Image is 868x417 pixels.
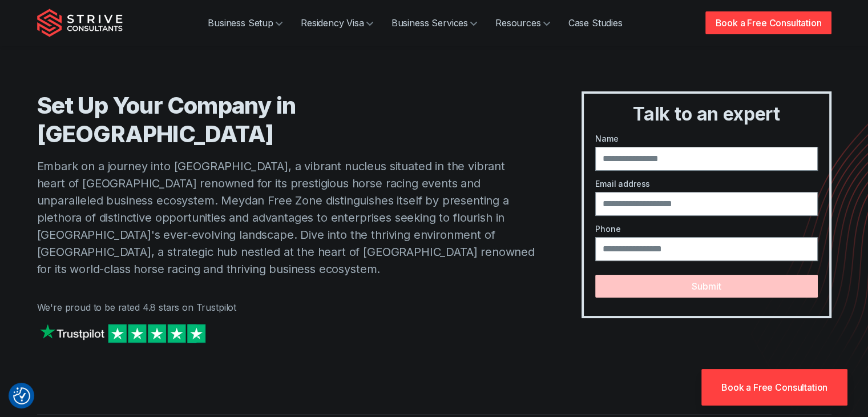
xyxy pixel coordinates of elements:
p: We're proud to be rated 4.8 stars on Trustpilot [37,300,536,314]
a: Business Services [382,11,486,34]
img: Revisit consent button [13,387,30,404]
button: Submit [595,275,817,298]
p: Embark on a journey into [GEOGRAPHIC_DATA], a vibrant nucleus situated in the vibrant heart of [G... [37,158,536,278]
a: Book a Free Consultation [705,11,831,34]
img: Strive on Trustpilot [37,321,208,346]
label: Email address [595,178,817,190]
a: Book a Free Consultation [701,369,847,406]
a: Residency Visa [292,11,382,34]
label: Phone [595,223,817,235]
img: Strive Consultants [37,9,123,37]
a: Case Studies [559,11,632,34]
label: Name [595,133,817,145]
button: Consent Preferences [13,387,30,404]
a: Business Setup [199,11,292,34]
h1: Set Up Your Company in [GEOGRAPHIC_DATA] [37,91,536,149]
a: Resources [486,11,559,34]
h3: Talk to an expert [588,103,824,126]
